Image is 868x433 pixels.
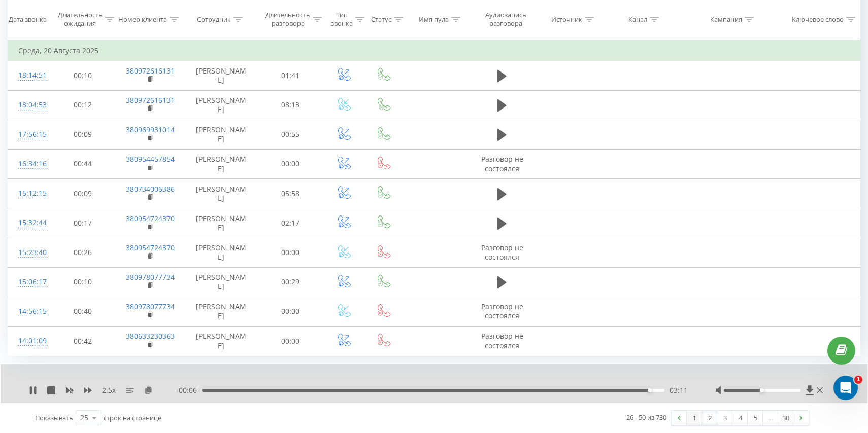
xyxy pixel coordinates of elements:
[18,95,40,115] div: 18:04:53
[331,11,353,28] div: Тип звонка
[50,267,116,297] td: 00:10
[481,331,523,350] span: Разговор не состоялся
[648,388,652,392] div: Accessibility label
[58,11,103,28] div: Длительность ожидания
[419,15,449,23] div: Имя пула
[184,90,258,120] td: [PERSON_NAME]
[258,267,324,297] td: 00:29
[258,120,324,149] td: 00:55
[50,297,116,326] td: 00:40
[184,327,258,356] td: [PERSON_NAME]
[126,302,175,311] a: 380978077734
[126,213,175,223] a: 380954724370
[126,95,175,105] a: 380972616131
[126,243,175,252] a: 380954724370
[18,184,40,203] div: 16:12:15
[8,41,860,61] td: Среда, 20 Августа 2025
[184,238,258,267] td: [PERSON_NAME]
[50,120,116,149] td: 00:09
[258,297,324,326] td: 00:00
[18,243,40,263] div: 15:23:40
[184,120,258,149] td: [PERSON_NAME]
[118,15,167,23] div: Номер клиента
[80,413,88,423] div: 25
[763,411,778,425] div: …
[258,61,324,90] td: 01:41
[197,15,231,23] div: Сотрудник
[35,413,73,422] span: Показывать
[778,411,793,425] a: 30
[184,61,258,90] td: [PERSON_NAME]
[50,90,116,120] td: 00:12
[176,385,202,395] span: - 00:06
[854,376,862,384] span: 1
[258,238,324,267] td: 00:00
[50,327,116,356] td: 00:42
[50,149,116,178] td: 00:44
[748,411,763,425] a: 5
[265,11,310,28] div: Длительность разговора
[481,243,523,262] span: Разговор не состоялся
[126,154,175,164] a: 380954457854
[628,15,647,23] div: Канал
[184,297,258,326] td: [PERSON_NAME]
[626,412,666,422] div: 26 - 50 из 730
[18,154,40,174] div: 16:34:16
[126,184,175,194] a: 380734006386
[670,385,688,395] span: 03:11
[717,411,732,425] a: 3
[184,208,258,238] td: [PERSON_NAME]
[184,267,258,297] td: [PERSON_NAME]
[732,411,748,425] a: 4
[258,149,324,178] td: 00:00
[833,376,858,400] iframe: Intercom live chat
[102,385,116,395] span: 2.5 x
[104,413,161,422] span: строк на странице
[760,388,764,392] div: Accessibility label
[702,411,717,425] a: 2
[184,179,258,208] td: [PERSON_NAME]
[258,179,324,208] td: 05:58
[18,65,40,85] div: 18:14:51
[50,238,116,267] td: 00:26
[50,61,116,90] td: 00:10
[371,15,391,23] div: Статус
[126,66,175,76] a: 380972616131
[18,302,40,321] div: 14:56:15
[184,149,258,178] td: [PERSON_NAME]
[258,90,324,120] td: 08:13
[18,213,40,233] div: 15:32:44
[18,331,40,351] div: 14:01:09
[258,327,324,356] td: 00:00
[126,125,175,134] a: 380969931014
[687,411,702,425] a: 1
[792,15,844,23] div: Ключевое слово
[18,125,40,145] div: 17:56:15
[126,331,175,341] a: 380633230363
[18,272,40,292] div: 15:06:17
[258,208,324,238] td: 02:17
[710,15,742,23] div: Кампания
[551,15,582,23] div: Источник
[480,11,531,28] div: Аудиозапись разговора
[126,272,175,282] a: 380978077734
[50,179,116,208] td: 00:09
[50,208,116,238] td: 00:17
[481,302,523,320] span: Разговор не состоялся
[9,15,47,23] div: Дата звонка
[481,154,523,173] span: Разговор не состоялся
